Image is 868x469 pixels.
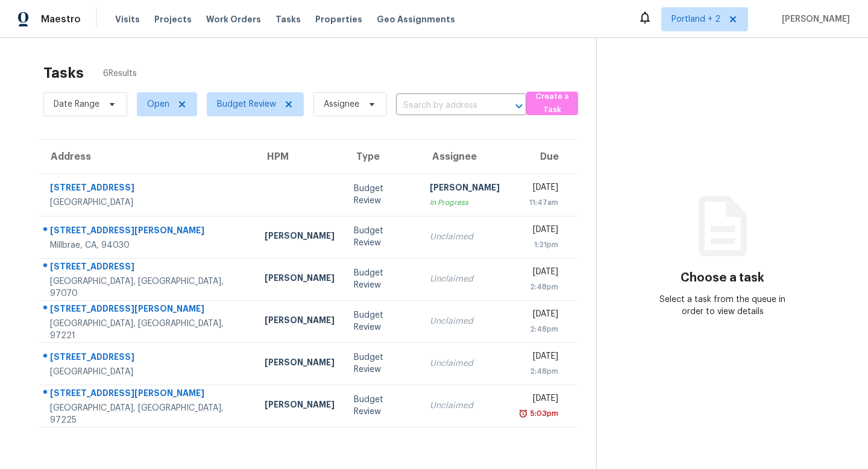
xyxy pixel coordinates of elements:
span: Projects [154,13,192,25]
img: Overdue Alarm Icon [518,408,528,420]
th: Due [509,140,577,174]
div: Budget Review [354,267,410,291]
div: [PERSON_NAME] [265,230,335,245]
div: [GEOGRAPHIC_DATA] [50,197,245,209]
div: [GEOGRAPHIC_DATA] [50,366,245,378]
span: Visits [115,13,140,25]
button: Create a Task [526,92,578,115]
div: [GEOGRAPHIC_DATA], [GEOGRAPHIC_DATA], 97225 [50,402,245,426]
div: [STREET_ADDRESS] [50,260,245,275]
div: [PERSON_NAME] [265,356,335,371]
h2: Tasks [43,67,84,79]
div: Millbrae, CA, 94030 [50,239,245,251]
span: Open [147,98,169,110]
div: [GEOGRAPHIC_DATA], [GEOGRAPHIC_DATA], 97221 [50,318,245,342]
span: [PERSON_NAME] [777,13,850,25]
div: Budget Review [354,394,410,418]
div: Budget Review [354,351,410,376]
div: [DATE] [519,392,558,408]
div: [STREET_ADDRESS][PERSON_NAME] [50,224,245,239]
div: [PERSON_NAME] [265,314,335,329]
span: Geo Assignments [377,13,455,25]
span: Work Orders [206,13,261,25]
span: Maestro [41,13,81,25]
span: Budget Review [217,98,276,110]
div: Unclaimed [430,357,500,370]
span: Assignee [324,98,359,110]
div: [PERSON_NAME] [265,272,335,287]
span: Tasks [275,15,301,24]
div: In Progress [430,197,500,209]
div: [DATE] [519,308,558,323]
div: [STREET_ADDRESS] [50,181,245,197]
div: 5:03pm [528,408,558,420]
div: [DATE] [519,181,558,197]
div: [DATE] [519,266,558,281]
h3: Choose a task [681,272,764,284]
div: Budget Review [354,309,410,333]
div: 2:48pm [519,323,558,335]
span: Properties [315,13,362,25]
th: Assignee [420,140,509,174]
div: [STREET_ADDRESS][PERSON_NAME] [50,387,245,402]
div: [PERSON_NAME] [430,181,500,197]
div: [STREET_ADDRESS][PERSON_NAME] [50,303,245,318]
div: Unclaimed [430,231,500,243]
div: Budget Review [354,225,410,249]
span: Date Range [54,98,99,110]
div: [GEOGRAPHIC_DATA], [GEOGRAPHIC_DATA], 97070 [50,275,245,300]
div: Unclaimed [430,315,500,327]
input: Search by address [396,96,492,115]
div: [DATE] [519,350,558,365]
div: [STREET_ADDRESS] [50,351,245,366]
th: HPM [255,140,344,174]
div: Select a task from the queue in order to view details [659,294,785,318]
button: Open [511,98,527,115]
span: 6 Results [103,68,137,80]
div: 2:48pm [519,365,558,377]
div: Budget Review [354,183,410,207]
div: 1:21pm [519,239,558,251]
div: [PERSON_NAME] [265,398,335,414]
th: Type [344,140,420,174]
span: Portland + 2 [671,13,720,25]
div: 11:47am [519,197,558,209]
div: Unclaimed [430,273,500,285]
span: Create a Task [532,90,572,118]
div: Unclaimed [430,400,500,412]
th: Address [39,140,255,174]
div: [DATE] [519,224,558,239]
div: 2:48pm [519,281,558,293]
